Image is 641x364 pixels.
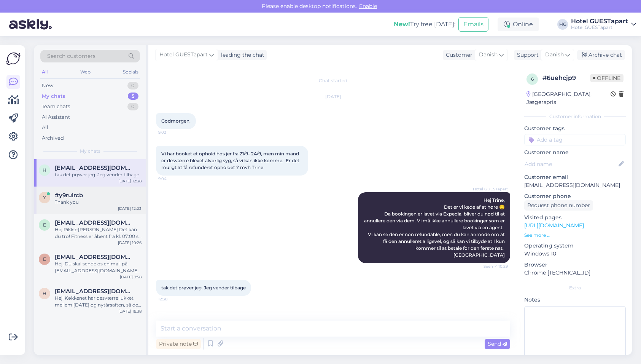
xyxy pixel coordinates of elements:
[218,51,264,59] div: leading the chat
[545,51,564,59] span: Danish
[394,21,410,28] b: New!
[55,226,142,240] div: Hej Rikke-[PERSON_NAME] Det kan du tro! Fitness er åbent fra kl. 07:00 så du er mere end velkomme...
[525,160,617,168] input: Add name
[40,67,49,77] div: All
[42,103,70,110] div: Team chats
[498,18,539,31] div: Online
[524,173,626,181] p: Customer email
[47,52,95,60] span: Search customers
[161,118,191,124] span: Godmorgen,
[524,222,584,229] a: [URL][DOMAIN_NAME]
[156,93,510,100] div: [DATE]
[524,242,626,250] p: Operating system
[43,195,46,200] span: y
[458,17,488,32] button: Emails
[161,285,246,291] span: tak det prøver jeg. Jeg vender tilbage
[488,340,507,347] span: Send
[524,148,626,156] p: Customer name
[524,192,626,200] p: Customer phone
[55,171,142,178] div: tak det prøver jeg. Jeg vender tilbage
[118,178,142,184] div: [DATE] 12:38
[43,167,46,173] span: h
[524,250,626,258] p: Windows 10
[571,18,636,30] a: Hotel GUESTapartHotel GUESTapart
[158,296,187,302] span: 12:38
[43,256,46,262] span: e
[158,129,187,135] span: 9:02
[577,50,625,60] div: Archive chat
[524,284,626,291] div: Extra
[42,124,48,131] div: All
[524,261,626,269] p: Browser
[118,240,142,246] div: [DATE] 10:26
[80,148,100,155] span: My chats
[118,308,142,314] div: [DATE] 18:38
[6,51,21,66] img: Askly Logo
[55,288,134,295] span: hpcrstones@gmail.com
[524,125,626,133] p: Customer tags
[118,206,142,211] div: [DATE] 12:03
[514,51,539,59] div: Support
[357,3,379,10] span: Enable
[524,113,626,120] div: Customer information
[394,20,455,29] div: Try free [DATE]:
[42,134,64,142] div: Archived
[161,151,301,170] span: Vi har booket et ophold hos jer fra 21/9- 24/9, men min mand er desværre blevet alvorlig syg, så ...
[524,200,593,211] div: Request phone number
[120,274,142,280] div: [DATE] 9:58
[55,219,134,226] span: ext-rlk@sologstrand.dk
[590,74,624,82] span: Offline
[524,134,626,145] input: Add a tag
[55,192,83,199] span: #y9rulrcb
[479,51,498,59] span: Danish
[42,82,53,89] div: New
[524,296,626,304] p: Notes
[531,76,534,82] span: 6
[127,103,138,110] div: 0
[55,254,134,260] span: emilkristof@gmail.com
[571,24,628,30] div: Hotel GUESTapart
[43,291,46,296] span: h
[55,199,142,206] div: Thank you
[128,93,138,100] div: 5
[156,339,201,349] div: Private note
[479,263,508,269] span: Seen ✓ 10:29
[159,51,208,59] span: Hotel GUESTapart
[42,93,65,100] div: My chats
[524,214,626,222] p: Visited pages
[557,19,568,30] div: HG
[42,113,70,121] div: AI Assistant
[121,67,140,77] div: Socials
[79,67,92,77] div: Web
[524,232,626,239] p: See more ...
[443,51,472,59] div: Customer
[55,260,142,274] div: Hej, Du skal sende os en mail på [EMAIL_ADDRESS][DOMAIN_NAME]. Her skal du skrive hvilket kursus ...
[55,295,142,308] div: Hej! Køkkenet har desværre lukket mellem [DATE] og nytårsaften, så det er ikke muligt at bestille...
[524,181,626,189] p: [EMAIL_ADDRESS][DOMAIN_NAME]
[158,176,187,182] span: 9:04
[571,18,628,24] div: Hotel GUESTapart
[526,90,611,106] div: [GEOGRAPHIC_DATA], Jægerspris
[156,77,510,84] div: Chat started
[473,186,508,192] span: Hotel GUESTapart
[43,222,46,228] span: e
[55,164,134,171] span: hornsherred-autoophug@mail.dk
[542,73,590,83] div: # 6uehcjp9
[127,82,138,89] div: 0
[524,269,626,277] p: Chrome [TECHNICAL_ID]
